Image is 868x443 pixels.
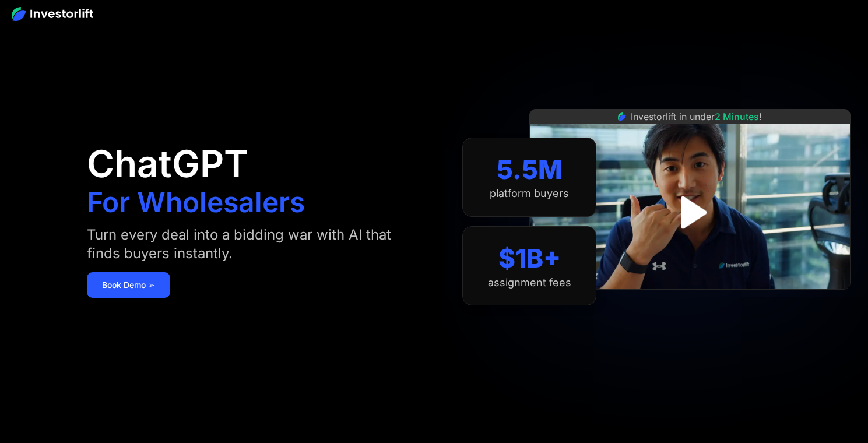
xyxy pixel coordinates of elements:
[664,187,716,238] a: open lightbox
[87,272,170,298] a: Book Demo ➢
[87,226,398,263] div: Turn every deal into a bidding war with AI that finds buyers instantly.
[715,111,759,122] span: 2 Minutes
[87,188,305,216] h1: For Wholesalers
[488,276,571,289] div: assignment fees
[497,154,563,185] div: 5.5M
[631,110,762,124] div: Investorlift in under !
[87,145,248,182] h1: ChatGPT
[498,243,561,274] div: $1B+
[603,296,778,310] iframe: Customer reviews powered by Trustpilot
[490,187,569,200] div: platform buyers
